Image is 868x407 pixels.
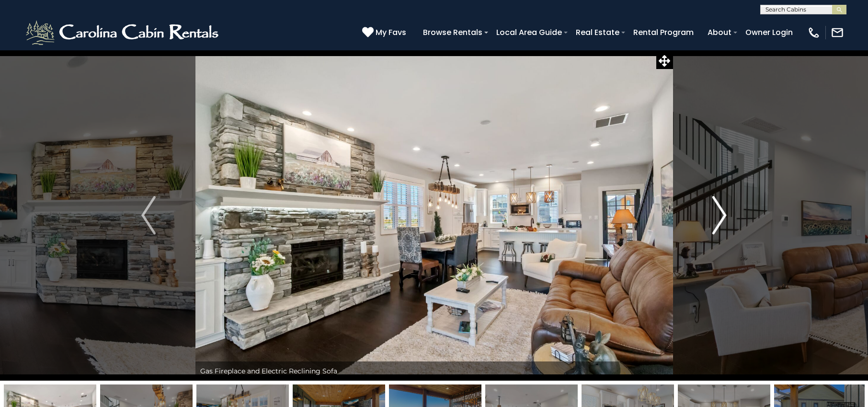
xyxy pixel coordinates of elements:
[418,24,487,41] a: Browse Rentals
[831,26,844,39] img: mail-regular-white.png
[102,50,195,381] button: Previous
[741,24,798,41] a: Owner Login
[376,26,406,38] span: My Favs
[491,24,567,41] a: Local Area Guide
[628,24,698,41] a: Rental Program
[24,18,223,47] img: White-1-2.png
[673,50,766,381] button: Next
[362,26,409,39] a: My Favs
[712,196,727,234] img: arrow
[141,196,156,234] img: arrow
[195,361,673,381] div: Gas Fireplace and Electric Reclining Sofa
[571,24,624,41] a: Real Estate
[807,26,821,39] img: phone-regular-white.png
[703,24,736,41] a: About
